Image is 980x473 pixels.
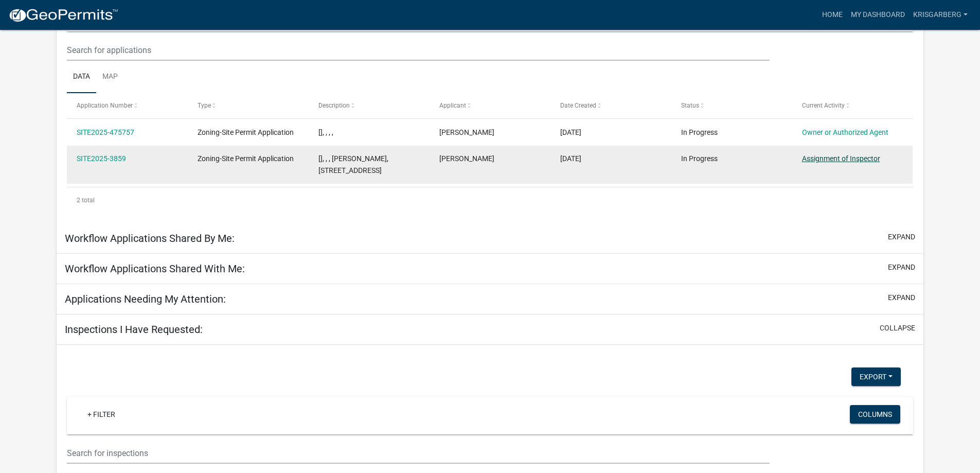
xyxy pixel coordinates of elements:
[188,93,309,118] datatable-header-cell: Type
[681,102,699,109] span: Status
[560,102,596,109] span: Date Created
[198,128,294,136] span: Zoning-Site Permit Application
[67,93,188,118] datatable-header-cell: Application Number
[802,128,888,136] a: Owner or Authorized Agent
[65,262,245,275] h5: Workflow Applications Shared With Me:
[96,61,124,94] a: Map
[439,154,494,163] span: Kristofer Garberg
[888,232,915,242] button: expand
[318,154,388,174] span: [], , , KRISTOFER GARBERG, 12025 LAKE MAUD TR
[802,102,845,109] span: Current Activity
[67,187,913,213] div: 2 total
[909,5,972,25] a: krisgarberg
[318,102,350,109] span: Description
[430,93,550,118] datatable-header-cell: Applicant
[65,293,226,305] h5: Applications Needing My Attention:
[888,262,915,273] button: expand
[550,93,671,118] datatable-header-cell: Date Created
[560,128,581,136] span: 09/09/2025
[198,154,294,163] span: Zoning-Site Permit Application
[792,93,913,118] datatable-header-cell: Current Activity
[67,443,769,464] input: Search for inspections
[818,5,847,25] a: Home
[439,102,466,109] span: Applicant
[79,405,123,424] a: + Filter
[67,40,769,61] input: Search for applications
[802,154,880,163] a: Assignment of Inspector
[77,102,133,109] span: Application Number
[681,128,718,136] span: In Progress
[77,128,134,136] a: SITE2025-475757
[439,128,494,136] span: Kristofer Garberg
[309,93,430,118] datatable-header-cell: Description
[67,61,96,94] a: Data
[198,102,211,109] span: Type
[65,232,235,244] h5: Workflow Applications Shared By Me:
[560,154,581,163] span: 08/29/2025
[850,405,900,424] button: Columns
[318,128,333,136] span: [], , , ,
[77,154,126,163] a: SITE2025-3859
[847,5,909,25] a: My Dashboard
[880,323,915,334] button: collapse
[681,154,718,163] span: In Progress
[851,367,901,386] button: Export
[671,93,792,118] datatable-header-cell: Status
[65,323,203,336] h5: Inspections I Have Requested:
[888,292,915,303] button: expand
